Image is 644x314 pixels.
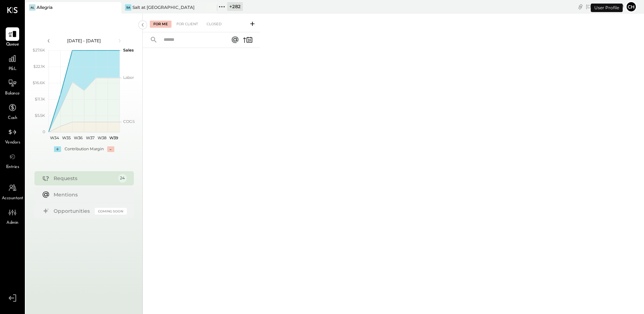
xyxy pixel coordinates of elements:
[8,115,17,121] span: Cash
[0,150,24,170] a: Entries
[125,4,131,11] div: Sa
[54,207,91,215] div: Opportunities
[123,119,135,124] text: COGS
[35,113,45,118] text: $5.5K
[33,48,45,53] text: $27.6K
[2,195,23,202] span: Accountant
[6,220,18,226] span: Admin
[0,101,24,121] a: Cash
[73,135,82,140] text: W36
[37,4,53,10] div: Allegria
[62,135,71,140] text: W35
[118,174,127,183] div: 24
[33,64,45,69] text: $22.1K
[54,175,115,182] div: Requests
[9,66,17,72] span: P&L
[173,21,202,28] div: For Client
[132,4,195,10] div: Salt at [GEOGRAPHIC_DATA]
[35,97,45,102] text: $11.1K
[54,146,61,152] div: +
[107,146,114,152] div: -
[5,140,20,146] span: Vendors
[109,135,118,140] text: W39
[0,181,24,202] a: Accountant
[123,75,134,80] text: Labor
[86,135,94,140] text: W37
[577,3,584,10] div: copy link
[43,129,45,134] text: 0
[33,80,45,85] text: $16.6K
[6,42,19,48] span: Queue
[54,191,123,198] div: Mentions
[586,3,624,10] div: [DATE]
[65,146,104,152] div: Contribution Margin
[150,21,171,28] div: For Me
[29,4,36,11] div: Al
[6,164,19,170] span: Entries
[626,1,637,12] button: Ch
[97,135,106,140] text: W38
[227,2,243,11] div: + 282
[0,27,24,48] a: Queue
[0,52,24,72] a: P&L
[95,208,127,215] div: Coming Soon
[203,21,225,28] div: Closed
[50,135,59,140] text: W34
[54,38,114,44] div: [DATE] - [DATE]
[591,4,623,12] div: User Profile
[0,206,24,226] a: Admin
[123,48,134,53] text: Sales
[0,125,24,146] a: Vendors
[5,91,20,97] span: Balance
[0,76,24,97] a: Balance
